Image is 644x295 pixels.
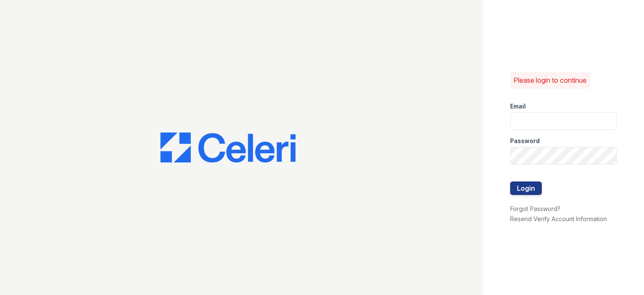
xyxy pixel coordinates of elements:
a: Forgot Password? [510,205,560,212]
label: Email [510,102,526,111]
img: CE_Logo_Blue-a8612792a0a2168367f1c8372b55b34899dd931a85d93a1a3d3e32e68fde9ad4.png [160,133,296,163]
button: Login [510,181,542,195]
a: Resend Verify Account Information [510,215,607,222]
label: Password [510,137,540,145]
p: Please login to continue [514,75,587,85]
